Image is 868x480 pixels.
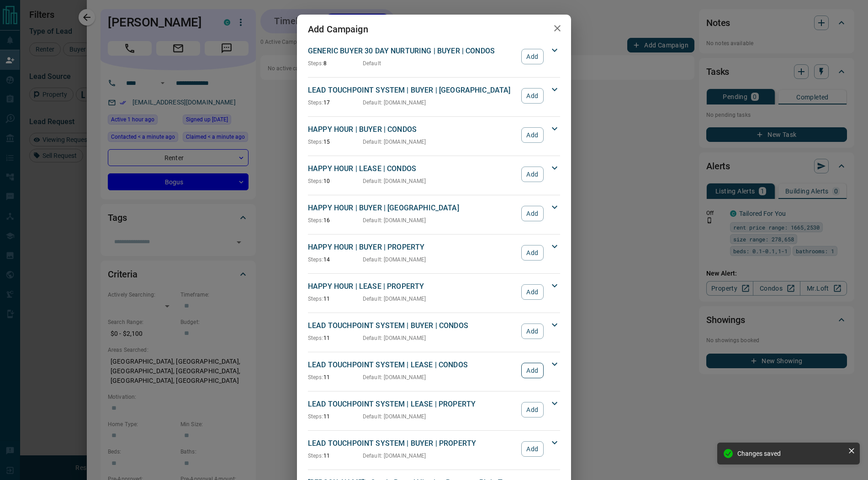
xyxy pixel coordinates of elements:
[363,177,426,185] p: Default : [DOMAIN_NAME]
[308,452,363,460] p: 11
[308,279,560,305] div: HAPPY HOUR | LEASE | PROPERTYSteps:11Default: [DOMAIN_NAME]Add
[308,373,363,381] p: 11
[521,88,544,104] button: Add
[297,15,379,44] h2: Add Campaign
[521,323,544,339] button: Add
[308,436,560,462] div: LEAD TOUCHPOINT SYSTEM | BUYER | PROPERTYSteps:11Default: [DOMAIN_NAME]Add
[308,334,363,342] p: 11
[308,46,517,57] p: GENERIC BUYER 30 DAY NURTURING | BUYER | CONDOS
[363,295,426,303] p: Default : [DOMAIN_NAME]
[308,240,560,266] div: HAPPY HOUR | BUYER | PROPERTYSteps:14Default: [DOMAIN_NAME]Add
[308,124,517,135] p: HAPPY HOUR | BUYER | CONDOS
[308,216,363,224] p: 16
[308,281,517,292] p: HAPPY HOUR | LEASE | PROPERTY
[363,99,426,107] p: Default : [DOMAIN_NAME]
[363,138,426,146] p: Default : [DOMAIN_NAME]
[308,99,323,106] span: Steps:
[521,206,544,221] button: Add
[308,412,363,421] p: 11
[521,363,544,378] button: Add
[308,44,560,69] div: GENERIC BUYER 30 DAY NURTURING | BUYER | CONDOSSteps:8DefaultAdd
[521,167,544,182] button: Add
[308,59,363,68] p: 8
[308,83,560,109] div: LEAD TOUCHPOINT SYSTEM | BUYER | [GEOGRAPHIC_DATA]Steps:17Default: [DOMAIN_NAME]Add
[308,242,517,253] p: HAPPY HOUR | BUYER | PROPERTY
[737,450,844,457] div: Changes saved
[308,163,517,174] p: HAPPY HOUR | LEASE | CONDOS
[308,177,363,185] p: 10
[521,49,544,64] button: Add
[308,295,363,303] p: 11
[308,178,323,184] span: Steps:
[308,296,323,302] span: Steps:
[308,139,323,145] span: Steps:
[308,374,323,381] span: Steps:
[363,412,426,421] p: Default : [DOMAIN_NAME]
[308,318,560,344] div: LEAD TOUCHPOINT SYSTEM | BUYER | CONDOSSteps:11Default: [DOMAIN_NAME]Add
[363,373,426,381] p: Default : [DOMAIN_NAME]
[308,122,560,148] div: HAPPY HOUR | BUYER | CONDOSSteps:15Default: [DOMAIN_NAME]Add
[308,256,323,263] span: Steps:
[363,216,426,224] p: Default : [DOMAIN_NAME]
[308,201,560,226] div: HAPPY HOUR | BUYER | [GEOGRAPHIC_DATA]Steps:16Default: [DOMAIN_NAME]Add
[308,256,363,264] p: 14
[521,245,544,261] button: Add
[308,217,323,224] span: Steps:
[308,138,363,146] p: 15
[308,60,323,67] span: Steps:
[521,127,544,143] button: Add
[521,402,544,417] button: Add
[308,85,517,96] p: LEAD TOUCHPOINT SYSTEM | BUYER | [GEOGRAPHIC_DATA]
[521,441,544,457] button: Add
[308,335,323,341] span: Steps:
[308,320,517,331] p: LEAD TOUCHPOINT SYSTEM | BUYER | CONDOS
[308,397,560,423] div: LEAD TOUCHPOINT SYSTEM | LEASE | PROPERTYSteps:11Default: [DOMAIN_NAME]Add
[363,256,426,264] p: Default : [DOMAIN_NAME]
[308,438,517,449] p: LEAD TOUCHPOINT SYSTEM | BUYER | PROPERTY
[363,452,426,460] p: Default : [DOMAIN_NAME]
[308,358,560,383] div: LEAD TOUCHPOINT SYSTEM | LEASE | CONDOSSteps:11Default: [DOMAIN_NAME]Add
[363,334,426,342] p: Default : [DOMAIN_NAME]
[308,399,517,410] p: LEAD TOUCHPOINT SYSTEM | LEASE | PROPERTY
[308,99,363,107] p: 17
[521,284,544,300] button: Add
[308,413,323,420] span: Steps:
[308,162,560,187] div: HAPPY HOUR | LEASE | CONDOSSteps:10Default: [DOMAIN_NAME]Add
[363,59,381,68] p: Default
[308,453,323,459] span: Steps:
[308,360,517,370] p: LEAD TOUCHPOINT SYSTEM | LEASE | CONDOS
[308,203,517,214] p: HAPPY HOUR | BUYER | [GEOGRAPHIC_DATA]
